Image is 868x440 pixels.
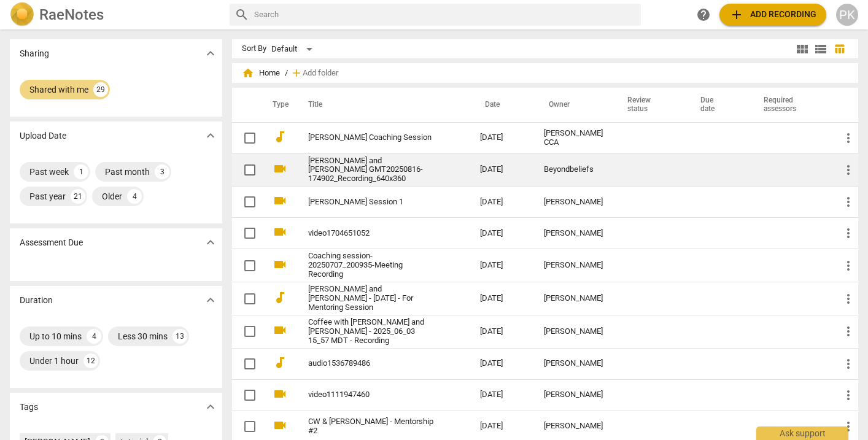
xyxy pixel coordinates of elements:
span: expand_more [203,293,218,307]
td: [DATE] [470,218,534,249]
span: more_vert [841,131,856,145]
input: Search [254,5,637,25]
div: Older [102,190,122,203]
td: [DATE] [470,249,534,282]
div: 4 [127,189,142,204]
div: Ask support [756,426,848,440]
span: more_vert [841,357,856,371]
span: videocam [273,225,287,239]
th: Review status [613,88,686,122]
div: Shared with me [29,83,88,96]
button: List view [812,40,830,58]
div: [PERSON_NAME] [544,229,603,238]
div: 13 [172,329,187,344]
a: video1704651052 [308,229,436,238]
span: videocam [273,193,287,208]
span: expand_more [203,235,218,250]
button: Tile view [793,40,812,58]
h2: RaeNotes [39,6,104,23]
div: Past week [29,166,69,178]
div: Past year [29,190,66,203]
p: Upload Date [20,129,66,142]
p: Tags [20,401,38,414]
div: Less 30 mins [118,330,168,342]
div: Under 1 hour [29,355,79,367]
div: [PERSON_NAME] [544,198,603,207]
span: more_vert [841,291,856,306]
span: more_vert [841,419,856,434]
td: [DATE] [470,122,534,153]
img: Logo [10,2,34,27]
a: video1111947460 [308,390,436,399]
div: Past month [105,166,150,178]
span: more_vert [841,258,856,273]
button: PK [836,4,858,26]
span: more_vert [841,388,856,403]
span: help [696,7,711,22]
span: expand_more [203,128,218,143]
td: [DATE] [470,187,534,218]
span: table_chart [834,43,845,55]
span: audiotrack [273,355,287,370]
div: Up to 10 mins [29,330,82,342]
span: expand_more [203,399,218,414]
button: Table view [830,40,848,58]
div: 29 [93,82,108,97]
td: [DATE] [470,315,534,348]
a: Coaching session-20250707_200935-Meeting Recording [308,252,436,279]
span: expand_more [203,46,218,61]
p: Assessment Due [20,236,83,249]
div: [PERSON_NAME] CCA [544,129,603,147]
div: [PERSON_NAME] [544,294,603,303]
div: Default [271,39,317,59]
span: videocam [273,387,287,401]
span: more_vert [841,195,856,209]
a: Coffee with [PERSON_NAME] and [PERSON_NAME] - 2025_06_03 15_57 MDT - Recording [308,318,436,345]
p: Sharing [20,47,49,60]
span: Home [242,67,280,79]
a: LogoRaeNotes [10,2,220,27]
button: Show more [201,398,220,416]
div: [PERSON_NAME] [544,390,603,399]
span: Add folder [303,69,338,78]
div: 21 [71,189,85,204]
span: audiotrack [273,290,287,305]
button: Show more [201,44,220,63]
div: Sort By [242,44,266,53]
span: Add recording [729,7,816,22]
td: [DATE] [470,348,534,379]
span: search [234,7,249,22]
div: Beyondbeliefs [544,165,603,174]
a: [PERSON_NAME] Coaching Session [308,133,436,142]
th: Type [263,88,293,122]
th: Due date [686,88,749,122]
span: add [729,7,744,22]
button: Show more [201,291,220,309]
span: videocam [273,257,287,272]
div: 3 [155,164,169,179]
span: add [290,67,303,79]
span: / [285,69,288,78]
span: view_list [813,42,828,56]
th: Title [293,88,470,122]
td: [DATE] [470,153,534,187]
button: Show more [201,126,220,145]
div: 4 [87,329,101,344]
td: [DATE] [470,282,534,315]
span: more_vert [841,324,856,339]
td: [DATE] [470,379,534,411]
span: view_module [795,42,810,56]
div: [PERSON_NAME] [544,359,603,368]
span: videocam [273,323,287,338]
span: more_vert [841,226,856,241]
a: CW & [PERSON_NAME] - Mentorship #2 [308,417,436,436]
button: Show more [201,233,220,252]
div: 1 [74,164,88,179]
p: Duration [20,294,53,307]
a: [PERSON_NAME] Session 1 [308,198,436,207]
span: audiotrack [273,129,287,144]
span: videocam [273,161,287,176]
th: Required assessors [749,88,831,122]
span: more_vert [841,163,856,177]
div: [PERSON_NAME] [544,422,603,431]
